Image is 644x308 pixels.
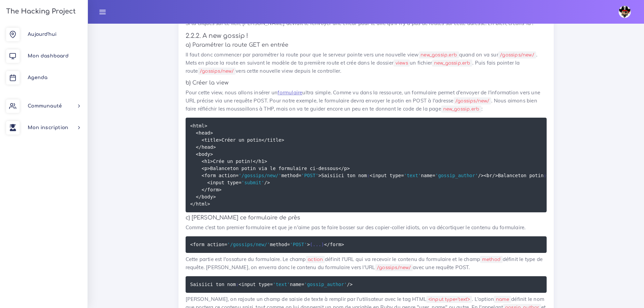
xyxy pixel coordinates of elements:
[199,144,201,150] span: /
[186,89,547,113] p: Pour cette view, nous allons insérer un ultra simple. Comme vu dans la ressource, un formulaire p...
[186,32,547,40] h4: 2.2.2. A new gossip !
[290,242,307,247] span: 'POST'
[227,242,270,247] span: '/gossips/new/'
[239,180,241,185] span: =
[544,173,546,178] span: :
[190,282,205,287] span: Saisi
[492,173,495,178] span: /
[432,173,435,178] span: =
[321,173,335,178] span: Saisi
[4,8,76,15] h3: The Hacking Project
[250,159,253,164] span: !
[287,242,290,247] span: =
[186,223,547,232] p: Comme c'est ton premier formulaire et que je n'aime pas te faire bosser sur des copier-coller idi...
[419,51,459,58] code: new_gossip.erb
[441,105,481,113] code: new_gossip.erb
[190,281,355,288] code: ici ton nom <input type name >
[341,166,344,171] span: /
[264,137,267,143] span: /
[198,68,236,75] code: /gossips/new/
[375,264,413,271] code: /gossips/new/
[432,60,472,67] code: new_gossip.erb
[186,42,547,48] h5: a) Paramétrer la route GET en entrée
[347,282,350,287] span: /
[28,103,62,109] span: Communauté
[404,173,421,178] span: 'text'
[270,282,273,287] span: =
[619,6,631,18] img: avatar
[313,242,315,247] span: .
[199,194,201,199] span: /
[304,282,347,287] span: 'gossip_author'
[236,282,238,287] span: :
[236,173,238,178] span: =
[186,80,547,86] h5: b) Créer la view
[186,51,547,75] p: Il faut donc commencer par paramétrer la route pour que le serveur pointe vers une nouvelle view ...
[28,53,69,58] span: Mon dashboard
[273,282,290,287] span: 'text'
[205,187,207,192] span: /
[28,75,47,80] span: Agenda
[239,173,281,178] span: '/gossips/new/'
[299,173,301,178] span: =
[318,242,321,247] span: .
[310,242,313,247] span: (
[480,256,502,263] code: method
[321,242,324,247] span: )
[498,173,518,178] span: Balance
[28,125,68,130] span: Mon inscription
[498,51,536,58] code: /gossips/new/
[186,215,547,221] h5: c) [PERSON_NAME] ce formulaire de près
[221,137,227,143] span: Cr
[494,296,511,303] code: name
[435,173,478,178] span: 'gossip_author'
[454,97,492,104] code: /gossips/new/
[210,166,230,171] span: Balance
[367,173,369,178] span: :
[186,255,547,271] p: Cette partie est l'ossature du formulaire. Le champ définit l'URL qui va recevoir le contenu du f...
[213,159,219,164] span: Cr
[193,201,196,207] span: /
[278,89,302,96] a: formulaire
[315,166,318,171] span: -
[315,242,318,247] span: .
[426,296,472,303] code: <input type='text'>
[28,32,56,37] span: Aujourd'hui
[264,180,267,185] span: /
[241,180,264,185] span: 'submit'
[190,241,346,248] code: <form action method > < form>
[301,282,304,287] span: =
[301,173,318,178] span: 'POST'
[327,242,330,247] span: /
[393,60,410,67] code: views
[401,173,404,178] span: =
[478,173,481,178] span: /
[256,159,258,164] span: /
[224,242,227,247] span: =
[306,256,325,263] code: action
